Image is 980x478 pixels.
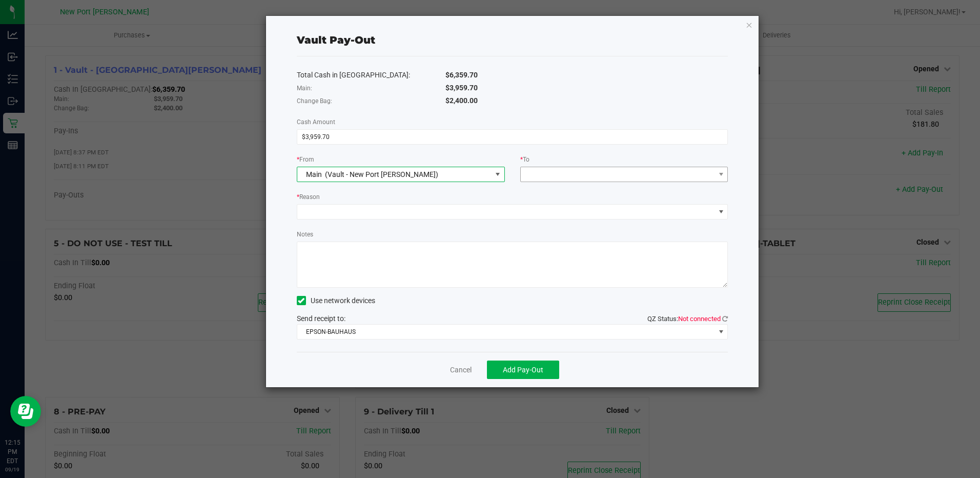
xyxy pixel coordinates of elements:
label: Use network devices [297,295,375,306]
iframe: Resource center [10,396,41,427]
span: Add Pay-Out [503,366,543,374]
label: Reason [297,192,320,202]
button: Add Pay-Out [487,361,559,379]
span: $2,400.00 [445,96,478,105]
span: Total Cash in [GEOGRAPHIC_DATA]: [297,71,410,79]
label: To [520,155,529,164]
div: Vault Pay-Out [297,32,375,48]
span: Change Bag: [297,97,332,105]
label: From [297,155,314,164]
span: Main: [297,85,312,92]
span: EPSON-BAUHAUS [297,325,715,339]
a: Cancel [450,365,472,375]
span: $3,959.70 [445,84,478,92]
span: Main [306,170,322,178]
span: QZ Status: [647,315,728,323]
span: Not connected [678,315,721,323]
span: Cash Amount [297,118,335,126]
span: Send receipt to: [297,314,345,323]
label: Notes [297,230,313,239]
span: $6,359.70 [445,71,478,79]
span: (Vault - New Port [PERSON_NAME]) [325,170,438,178]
